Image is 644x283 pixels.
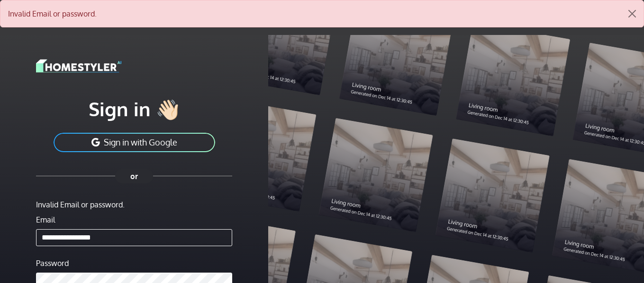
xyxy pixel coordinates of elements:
h1: Sign in 👋🏻 [36,97,232,120]
div: Invalid Email or password. [36,199,232,210]
button: Sign in with Google [53,132,216,153]
button: Close [621,0,644,27]
label: Password [36,257,69,269]
img: logo-3de290ba35641baa71223ecac5eacb59cb85b4c7fdf211dc9aaecaaee71ea2f8.svg [36,58,121,74]
label: Email [36,214,55,225]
